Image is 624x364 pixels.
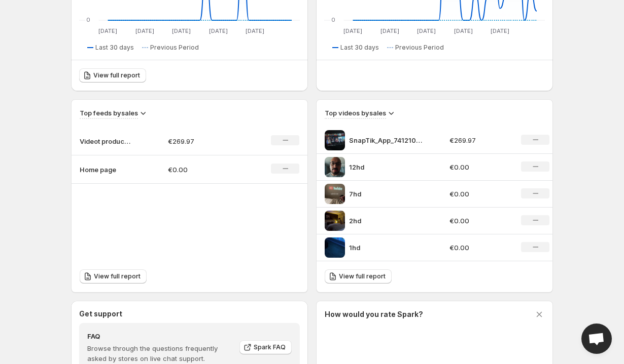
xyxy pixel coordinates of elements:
text: [DATE] [380,27,399,34]
img: 12hd [325,157,345,177]
span: View full report [93,71,140,79]
p: Home page [80,165,130,175]
p: €0.00 [449,242,509,253]
text: [DATE] [209,27,228,34]
p: Browse through the questions frequently asked by stores on live chat support. [87,343,232,363]
text: [DATE] [135,27,154,34]
p: €0.00 [168,165,240,175]
text: [DATE] [246,27,264,34]
p: Videot product pageee [80,136,130,146]
text: [DATE] [454,27,473,34]
p: 12hd [349,162,425,172]
span: Previous Period [150,44,199,52]
p: €0.00 [449,162,509,172]
p: 1hd [349,242,425,253]
text: [DATE] [491,27,509,34]
a: Spark FAQ [239,340,292,354]
h4: FAQ [87,331,232,341]
img: 7hd [325,184,345,204]
a: View full report [325,269,392,284]
a: View full report [80,269,147,284]
span: Last 30 days [340,44,379,52]
p: €269.97 [449,135,509,145]
span: View full report [339,272,386,280]
p: 2hd [349,216,425,226]
p: SnapTik_App_7412103058609491230-HD [349,135,425,145]
text: [DATE] [343,27,362,34]
p: €269.97 [168,136,240,146]
text: [DATE] [172,27,191,34]
h3: Top videos by sales [325,108,386,118]
p: €0.00 [449,216,509,226]
text: [DATE] [98,27,117,34]
img: 1hd [325,237,345,258]
text: 0 [86,16,90,23]
h3: How would you rate Spark? [325,309,423,319]
span: Previous Period [395,44,444,52]
p: €0.00 [449,189,509,199]
text: 0 [331,16,335,23]
img: 2hd [325,211,345,231]
div: Open chat [581,323,612,354]
img: SnapTik_App_7412103058609491230-HD [325,130,345,150]
a: View full report [79,68,146,83]
h3: Get support [79,309,122,319]
h3: Top feeds by sales [80,108,138,118]
text: [DATE] [417,27,436,34]
span: Last 30 days [95,44,134,52]
span: Spark FAQ [254,343,286,351]
p: 7hd [349,189,425,199]
span: View full report [94,272,141,280]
